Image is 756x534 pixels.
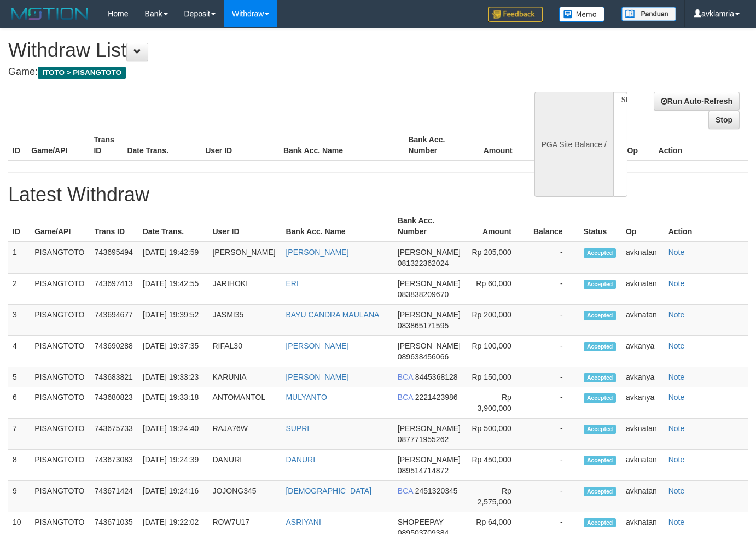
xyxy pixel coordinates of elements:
span: [PERSON_NAME] [398,424,461,433]
th: Amount [467,211,527,242]
th: Trans ID [89,130,123,161]
td: Rp 450,000 [467,450,527,481]
img: MOTION_logo.png [8,5,91,22]
td: 743694677 [90,305,138,336]
th: Game/API [27,130,89,161]
div: PGA Site Balance / [534,92,613,197]
td: avknatan [621,242,664,274]
td: 743690288 [90,336,138,367]
td: PISANGTOTO [30,305,90,336]
td: avkanya [621,387,664,419]
a: Stop [708,111,740,129]
td: - [528,450,579,481]
th: Date Trans. [123,130,201,161]
td: RAJA76W [208,419,281,450]
a: MULYANTO [286,393,327,402]
td: [DATE] 19:24:16 [138,481,208,512]
th: Action [664,211,748,242]
td: PISANGTOTO [30,419,90,450]
td: - [528,336,579,367]
a: Note [668,248,685,257]
td: - [528,242,579,274]
th: Balance [529,130,586,161]
th: Balance [528,211,579,242]
td: PISANGTOTO [30,387,90,419]
td: 3 [8,305,30,336]
img: panduan.png [621,7,676,21]
span: [PERSON_NAME] [398,279,461,288]
td: [DATE] 19:24:40 [138,419,208,450]
span: 089638456066 [398,352,449,361]
span: Accepted [584,425,617,434]
span: Accepted [584,518,617,527]
td: KARUNIA [208,367,281,387]
span: Accepted [584,487,617,496]
th: Bank Acc. Number [404,130,466,161]
td: [DATE] 19:37:35 [138,336,208,367]
td: avkanya [621,336,664,367]
span: BCA [398,486,413,495]
span: 089514714872 [398,466,449,475]
td: - [528,387,579,419]
td: DANURI [208,450,281,481]
td: ANTOMANTOL [208,387,281,419]
a: Note [668,424,685,433]
th: Op [621,211,664,242]
th: ID [8,130,27,161]
th: Bank Acc. Name [279,130,404,161]
td: 743673083 [90,450,138,481]
th: Date Trans. [138,211,208,242]
span: 8445368128 [415,373,458,381]
td: 2 [8,274,30,305]
td: 743695494 [90,242,138,274]
a: DANURI [286,455,315,464]
td: 4 [8,336,30,367]
th: User ID [201,130,279,161]
td: Rp 500,000 [467,419,527,450]
th: Action [654,130,748,161]
td: 1 [8,242,30,274]
span: [PERSON_NAME] [398,248,461,257]
td: PISANGTOTO [30,242,90,274]
td: 743680823 [90,387,138,419]
span: Accepted [584,393,617,403]
img: Button%20Memo.svg [559,7,605,22]
td: PISANGTOTO [30,450,90,481]
td: 6 [8,387,30,419]
td: RIFAL30 [208,336,281,367]
td: 5 [8,367,30,387]
td: 7 [8,419,30,450]
th: Bank Acc. Name [281,211,393,242]
h1: Withdraw List [8,39,493,61]
a: Note [668,341,685,350]
td: avknatan [621,419,664,450]
td: Rp 2,575,000 [467,481,527,512]
span: Accepted [584,248,617,258]
th: Amount [466,130,528,161]
span: ITOTO > PISANGTOTO [38,67,126,79]
span: Accepted [584,373,617,382]
td: 743675733 [90,419,138,450]
a: Note [668,373,685,381]
td: Rp 150,000 [467,367,527,387]
th: Bank Acc. Number [393,211,468,242]
td: avknatan [621,305,664,336]
td: [PERSON_NAME] [208,242,281,274]
td: - [528,481,579,512]
td: [DATE] 19:39:52 [138,305,208,336]
td: PISANGTOTO [30,274,90,305]
td: JOJONG345 [208,481,281,512]
th: Trans ID [90,211,138,242]
a: Note [668,279,685,288]
a: BAYU CANDRA MAULANA [286,310,379,319]
td: - [528,419,579,450]
td: PISANGTOTO [30,367,90,387]
td: - [528,274,579,305]
a: SUPRI [286,424,309,433]
td: avknatan [621,481,664,512]
td: [DATE] 19:42:55 [138,274,208,305]
td: avknatan [621,450,664,481]
a: Note [668,393,685,402]
span: BCA [398,373,413,381]
a: [PERSON_NAME] [286,341,348,350]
